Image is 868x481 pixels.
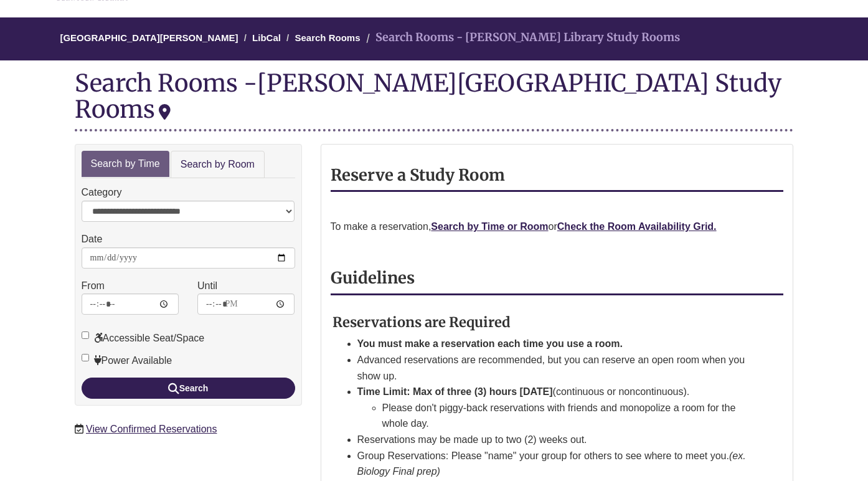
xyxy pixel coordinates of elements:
a: LibCal [252,32,281,43]
input: Accessible Seat/Space [82,331,89,339]
div: [PERSON_NAME][GEOGRAPHIC_DATA] Study Rooms [75,68,781,124]
li: (continuous or noncontinuous). [357,384,754,432]
strong: Reserve a Study Room [331,165,505,185]
a: [GEOGRAPHIC_DATA][PERSON_NAME] [60,32,238,43]
a: Search Rooms [295,32,360,43]
label: From [82,278,105,294]
li: Group Reservations: Please "name" your group for others to see where to meet you. [357,448,754,480]
div: Search Rooms - [75,70,794,131]
a: View Confirmed Reservations [86,424,217,434]
input: Power Available [82,354,89,361]
button: Search [82,378,295,399]
strong: Guidelines [331,268,415,288]
label: Until [197,278,217,294]
strong: You must make a reservation each time you use a room. [357,338,623,349]
a: Search by Time [82,151,169,178]
li: Please don't piggy-back reservations with friends and monopolize a room for the whole day. [382,400,754,432]
li: Advanced reservations are recommended, but you can reserve an open room when you show up. [357,352,754,384]
label: Category [82,184,122,201]
li: Reservations may be made up to two (2) weeks out. [357,432,754,448]
label: Accessible Seat/Space [82,330,205,346]
p: To make a reservation, or [331,219,784,235]
a: Search by Time or Room [431,221,548,232]
label: Date [82,231,103,247]
nav: Breadcrumb [75,17,794,60]
a: Check the Room Availability Grid. [557,221,717,232]
a: Search by Room [171,151,265,179]
label: Power Available [82,353,172,369]
strong: Reservations are Required [333,313,511,331]
li: Search Rooms - [PERSON_NAME] Library Study Rooms [363,29,680,47]
strong: Time Limit: Max of three (3) hours [DATE] [357,386,553,397]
